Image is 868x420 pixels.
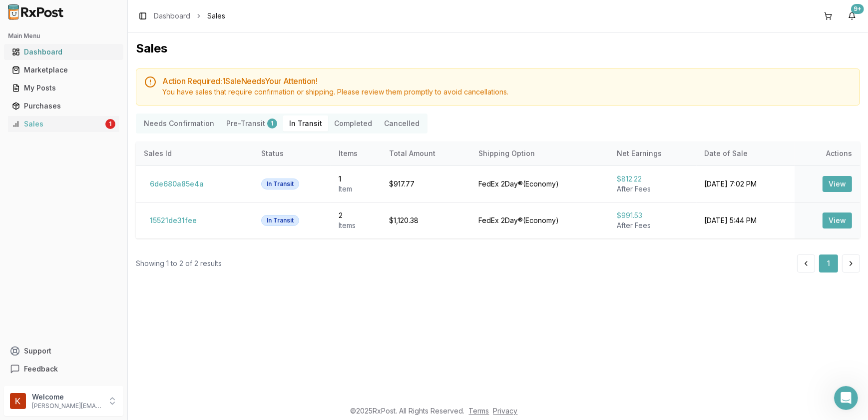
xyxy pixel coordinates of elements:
button: 9+ [844,8,860,24]
div: 1 [267,118,277,128]
nav: breadcrumb [154,11,225,21]
button: Support [4,342,123,360]
button: Sales1 [4,116,123,132]
div: In Transit [261,215,299,226]
div: Item [339,184,373,194]
div: 1 [105,119,115,129]
div: Item s [339,220,373,230]
button: 1 [819,254,838,272]
a: Privacy [493,406,518,415]
div: You have sales that require confirmation or shipping. Please review them promptly to avoid cancel... [162,87,852,97]
p: Welcome [32,392,101,402]
button: Purchases [4,98,123,114]
button: View [823,176,852,192]
div: 9+ [851,4,864,14]
span: Sales [207,11,225,21]
div: After Fees [617,184,689,194]
a: Marketplace [8,61,119,79]
p: [PERSON_NAME][EMAIL_ADDRESS][DOMAIN_NAME] [32,402,101,410]
button: Marketplace [4,62,123,78]
a: Dashboard [154,11,190,21]
th: Items [331,141,381,165]
h5: Action Required: 1 Sale Need s Your Attention! [162,77,852,85]
th: Date of Sale [697,141,795,165]
iframe: Intercom live chat [834,386,858,410]
th: Sales Id [136,141,253,165]
th: Actions [795,141,860,165]
a: My Posts [8,79,119,97]
button: View [823,212,852,228]
div: FedEx 2Day® ( Economy ) [478,215,601,225]
div: 1 [339,174,373,184]
button: Pre-Transit [220,115,283,131]
div: $1,120.38 [389,215,462,225]
button: Needs Confirmation [138,115,220,131]
button: Feedback [4,360,123,378]
button: 6de680a85e4a [144,176,210,192]
span: Feedback [24,364,58,374]
th: Total Amount [381,141,470,165]
div: Marketplace [12,65,115,75]
div: Showing 1 to 2 of 2 results [136,258,222,268]
img: User avatar [10,393,26,409]
div: [DATE] 5:44 PM [705,215,787,225]
h1: Sales [136,40,860,56]
a: Sales1 [8,115,119,133]
div: $991.53 [617,210,689,220]
a: Purchases [8,97,119,115]
button: Cancelled [378,115,426,131]
img: RxPost Logo [4,4,68,20]
div: My Posts [12,83,115,93]
div: $812.22 [617,174,689,184]
button: 15521de31fee [144,212,203,228]
h2: Main Menu [8,32,119,40]
div: After Fees [617,220,689,230]
th: Net Earnings [609,141,697,165]
div: 2 [339,210,373,220]
th: Status [253,141,331,165]
div: In Transit [261,178,299,189]
button: Completed [328,115,378,131]
button: Dashboard [4,44,123,60]
div: Dashboard [12,47,115,57]
div: Purchases [12,101,115,111]
a: Dashboard [8,43,119,61]
div: Sales [12,119,103,129]
th: Shipping Option [470,141,609,165]
div: [DATE] 7:02 PM [705,179,787,189]
button: In Transit [283,115,328,131]
div: FedEx 2Day® ( Economy ) [478,179,601,189]
div: $917.77 [389,179,462,189]
button: My Posts [4,80,123,96]
a: Terms [469,406,489,415]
